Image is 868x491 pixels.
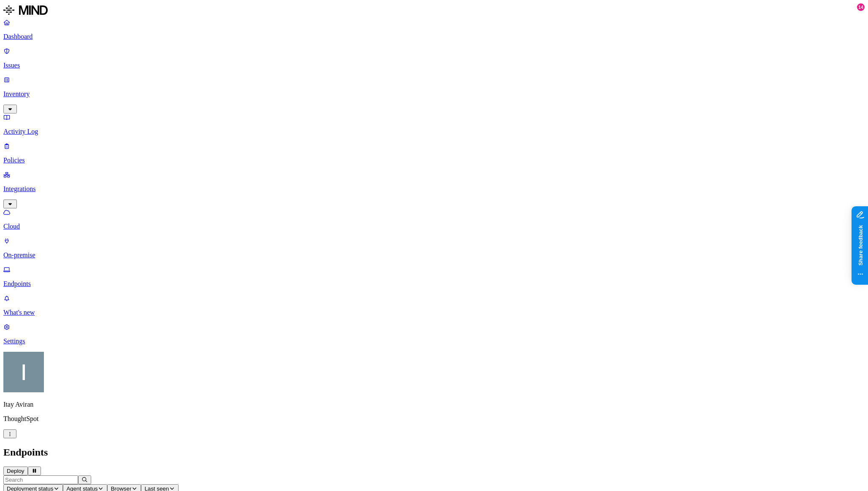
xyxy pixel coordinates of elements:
p: Endpoints [3,280,865,288]
img: Itay Aviran [3,352,44,392]
button: Deploy [3,467,28,475]
h2: Endpoints [3,447,865,458]
img: MIND [3,3,48,17]
p: Cloud [3,223,865,230]
p: What's new [3,309,865,316]
p: Policies [3,156,865,164]
p: Issues [3,62,865,69]
p: Inventory [3,90,865,98]
p: On-premise [3,251,865,259]
p: Dashboard [3,33,865,40]
p: ThoughtSpot [3,415,865,423]
p: Settings [3,337,865,345]
p: Integrations [3,185,865,193]
p: Activity Log [3,128,865,135]
input: Search [3,475,78,484]
div: 14 [857,3,865,11]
